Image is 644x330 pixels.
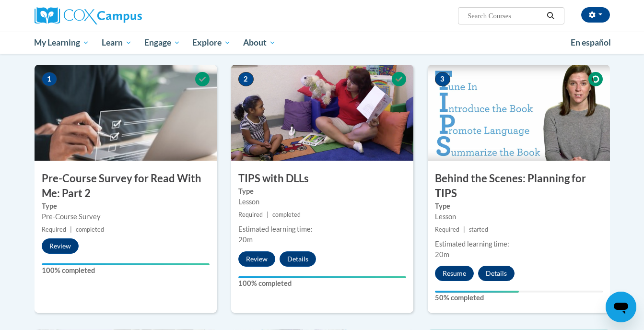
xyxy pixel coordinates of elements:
[35,7,217,24] a: Cox Campus
[231,65,413,161] img: Course Image
[606,292,636,322] iframe: Button to launch messaging window
[238,211,263,218] span: Required
[144,37,180,48] span: Engage
[28,32,96,54] a: My Learning
[238,278,406,289] label: 100% completed
[238,197,406,207] div: Lesson
[435,293,603,303] label: 50% completed
[435,72,450,86] span: 3
[138,32,187,54] a: Engage
[243,37,276,48] span: About
[192,37,231,48] span: Explore
[238,251,275,267] button: Review
[238,72,254,86] span: 2
[469,226,488,233] span: started
[581,7,610,23] button: Account Settings
[42,265,210,276] label: 100% completed
[435,226,459,233] span: Required
[463,226,465,233] span: |
[238,224,406,235] div: Estimated learning time:
[35,7,142,24] img: Cox Campus
[428,171,610,201] h3: Behind the Scenes: Planning for TIPS
[428,65,610,161] img: Course Image
[42,238,79,254] button: Review
[435,291,519,293] div: Your progress
[435,212,603,222] div: Lesson
[237,32,282,54] a: About
[543,10,558,22] button: Search
[42,201,210,212] label: Type
[42,72,57,86] span: 1
[435,239,603,249] div: Estimated learning time:
[267,211,269,218] span: |
[42,226,66,233] span: Required
[95,32,138,54] a: Learn
[231,171,413,186] h3: TIPS with DLLs
[272,211,301,218] span: completed
[467,10,543,22] input: Search Courses
[571,37,611,47] span: En español
[102,37,132,48] span: Learn
[238,276,406,278] div: Your progress
[435,250,449,259] span: 20m
[42,263,210,265] div: Your progress
[564,33,617,53] a: En español
[478,266,515,281] button: Details
[70,226,72,233] span: |
[186,32,237,54] a: Explore
[238,236,253,244] span: 20m
[238,186,406,197] label: Type
[435,266,474,281] button: Resume
[35,171,217,201] h3: Pre-Course Survey for Read With Me: Part 2
[20,32,624,54] div: Main menu
[280,251,316,267] button: Details
[42,212,210,222] div: Pre-Course Survey
[76,226,104,233] span: completed
[34,37,89,48] span: My Learning
[35,65,217,161] img: Course Image
[435,201,603,212] label: Type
